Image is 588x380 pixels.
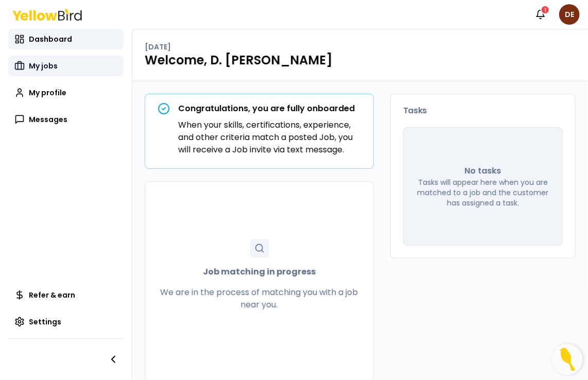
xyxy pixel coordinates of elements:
span: Dashboard [29,34,72,44]
p: Tasks will appear here when you are matched to a job and the customer has assigned a task. [416,177,550,208]
a: Settings [8,312,124,332]
a: Messages [8,109,124,130]
span: My profile [29,88,66,98]
span: Messages [29,114,67,125]
p: When your skills, certifications, experience, and other criteria match a posted Job, you will rec... [178,119,361,156]
strong: Job matching in progress [203,266,316,278]
span: My jobs [29,61,58,71]
span: DE [559,4,580,25]
a: Refer & earn [8,285,124,305]
span: Settings [29,317,61,327]
p: We are in the process of matching you with a job near you. [158,286,361,311]
a: My jobs [8,56,124,76]
button: Open Resource Center [552,344,583,375]
h3: Tasks [403,107,563,115]
a: My profile [8,82,124,103]
p: [DATE] [145,42,171,52]
div: 1 [541,5,550,14]
button: 1 [530,4,551,25]
span: Refer & earn [29,290,75,300]
a: Dashboard [8,29,124,49]
strong: Congratulations, you are fully onboarded [178,102,355,114]
p: No tasks [465,165,501,177]
h1: Welcome, D. [PERSON_NAME] [145,52,576,68]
